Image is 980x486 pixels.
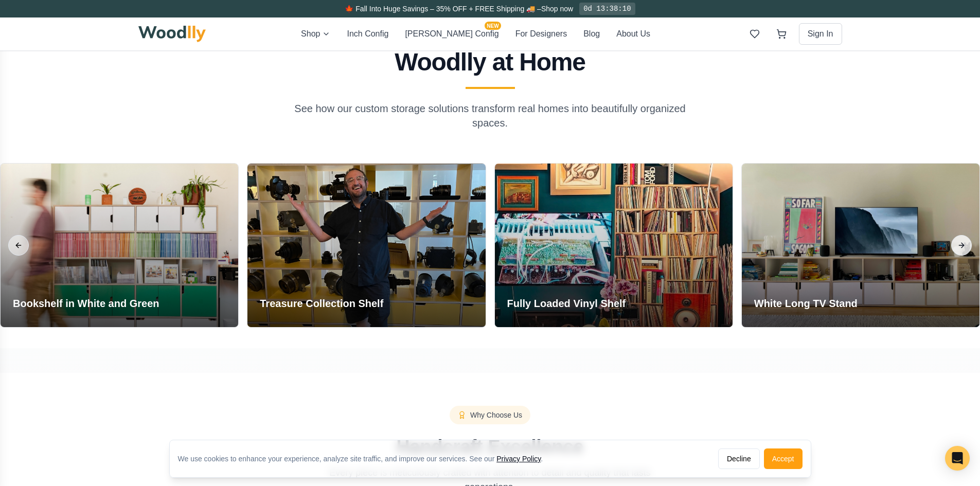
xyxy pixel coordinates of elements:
[579,3,635,15] div: 0d 13:38:10
[260,296,383,311] h3: Treasure Collection Shelf
[138,26,206,42] img: Woodlly
[142,50,838,75] h2: Woodlly at Home
[754,296,858,311] h3: White Long TV Stand
[301,28,330,40] button: Shop
[583,28,600,40] button: Blog
[718,448,760,469] button: Decline
[470,410,522,420] span: Why Choose Us
[347,28,388,40] button: Inch Config
[496,455,541,463] a: Privacy Policy
[799,23,842,45] button: Sign In
[405,28,498,40] button: [PERSON_NAME] ConfigNEW
[13,296,159,311] h3: Bookshelf in White and Green
[485,22,501,30] span: NEW
[616,28,650,40] button: About Us
[945,446,970,471] div: Open Intercom Messenger
[515,28,567,40] button: For Designers
[142,437,838,457] h2: Handcraft Excellence
[541,5,573,13] a: Shop now
[178,454,551,464] div: We use cookies to enhance your experience, analyze site traffic, and improve our services. See our .
[345,5,541,13] span: 🍁 Fall Into Huge Savings – 35% OFF + FREE Shipping 🚚 –
[507,296,626,311] h3: Fully Loaded Vinyl Shelf
[293,101,688,130] p: See how our custom storage solutions transform real homes into beautifully organized spaces.
[764,448,803,469] button: Accept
